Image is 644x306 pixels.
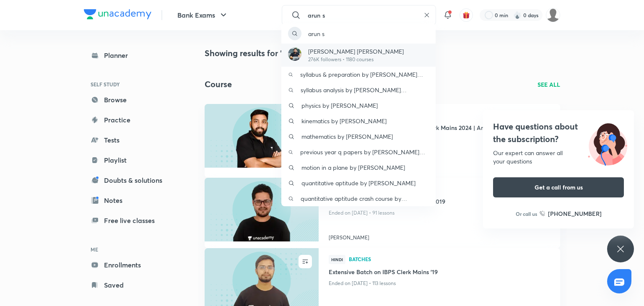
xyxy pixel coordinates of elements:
a: [PHONE_NUMBER] [540,209,602,218]
a: quantitative aptitude crash course by [PERSON_NAME] [281,191,436,206]
a: quantitative aptitude by [PERSON_NAME] [281,175,436,191]
a: syllabus analysis by [PERSON_NAME] [PERSON_NAME] [281,82,436,98]
a: mathematics by [PERSON_NAME] [281,129,436,144]
a: kinematics by [PERSON_NAME] [281,113,436,129]
p: [PERSON_NAME] [PERSON_NAME] [308,47,404,56]
p: syllabus analysis by [PERSON_NAME] [PERSON_NAME] [301,86,429,94]
p: quantitative aptitude by [PERSON_NAME] [301,179,415,187]
img: ttu_illustration_new.svg [581,120,634,166]
a: arun s [281,23,436,44]
h4: Have questions about the subscription? [493,120,624,145]
a: physics by [PERSON_NAME] [281,98,436,113]
p: arun s [308,29,325,38]
p: syllabus & preparation by [PERSON_NAME] [PERSON_NAME] [300,70,429,79]
p: previous year q papers by [PERSON_NAME] [PERSON_NAME] [300,148,429,156]
p: quantitative aptitude crash course by [PERSON_NAME] [301,194,429,203]
p: kinematics by [PERSON_NAME] [301,117,387,125]
div: Our expert can answer all your questions [493,149,624,166]
button: Get a call from us [493,177,624,197]
h6: [PHONE_NUMBER] [548,209,602,218]
p: Or call us [516,210,537,218]
p: mathematics by [PERSON_NAME] [301,132,393,141]
a: syllabus & preparation by [PERSON_NAME] [PERSON_NAME] [281,67,436,82]
p: physics by [PERSON_NAME] [301,101,378,110]
p: 276K followers • 1180 courses [308,56,404,63]
p: motion in a plane by [PERSON_NAME] [301,163,405,172]
a: motion in a plane by [PERSON_NAME] [281,160,436,175]
img: Avatar [288,47,301,61]
a: previous year q papers by [PERSON_NAME] [PERSON_NAME] [281,144,436,160]
a: Avatar[PERSON_NAME] [PERSON_NAME]276K followers • 1180 courses [281,44,436,67]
